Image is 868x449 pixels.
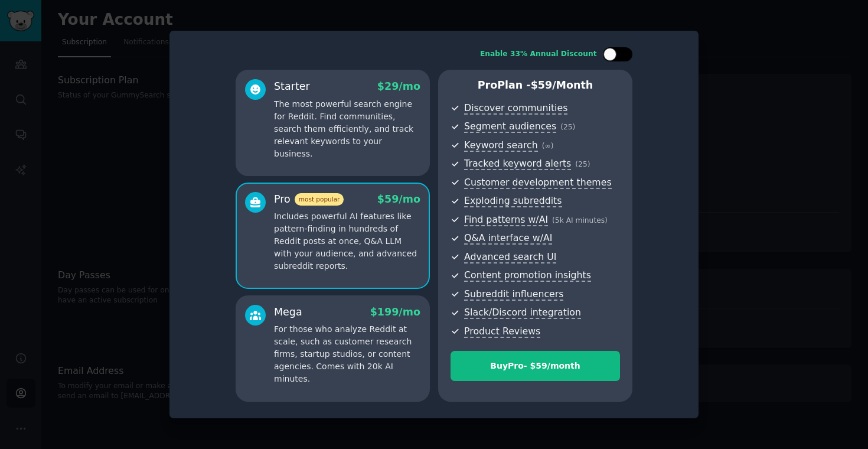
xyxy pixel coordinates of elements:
[464,195,562,207] span: Exploding subreddits
[480,49,597,60] div: Enable 33% Annual Discount
[451,360,619,372] div: Buy Pro - $ 59 /month
[274,305,302,320] div: Mega
[451,78,620,93] p: Pro Plan -
[560,123,575,131] span: ( 25 )
[274,323,420,385] p: For those who analyze Reddit at scale, such as customer research firms, startup studios, or conte...
[464,288,563,301] span: Subreddit influencers
[575,160,590,168] span: ( 25 )
[274,210,420,272] p: Includes powerful AI features like pattern-finding in hundreds of Reddit posts at once, Q&A LLM w...
[274,79,310,94] div: Starter
[542,142,554,150] span: ( ∞ )
[464,232,552,245] span: Q&A interface w/AI
[464,158,571,170] span: Tracked keyword alerts
[464,326,540,338] span: Product Reviews
[464,121,556,133] span: Segment audiences
[464,269,591,282] span: Content promotion insights
[464,102,567,115] span: Discover communities
[464,177,612,189] span: Customer development themes
[377,80,420,92] span: $ 29 /mo
[464,139,538,152] span: Keyword search
[464,307,581,319] span: Slack/Discord integration
[451,351,620,381] button: BuyPro- $59/month
[274,98,420,160] p: The most powerful search engine for Reddit. Find communities, search them efficiently, and track ...
[295,193,344,206] span: most popular
[552,216,608,224] span: ( 5k AI minutes )
[531,79,593,91] span: $ 59 /month
[377,193,420,205] span: $ 59 /mo
[464,251,556,263] span: Advanced search UI
[274,192,344,207] div: Pro
[370,306,420,318] span: $ 199 /mo
[464,214,548,226] span: Find patterns w/AI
